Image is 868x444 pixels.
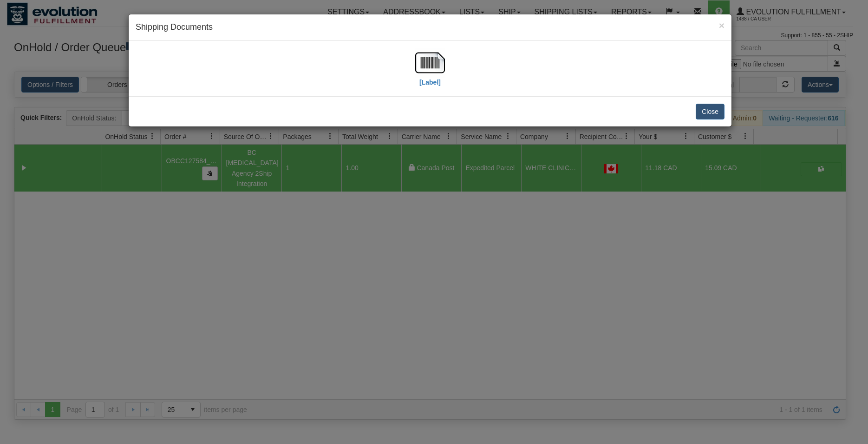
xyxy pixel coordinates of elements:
h4: Shipping Documents [136,21,724,33]
a: [Label] [415,58,445,86]
button: Close [696,104,724,119]
button: Close [719,20,724,30]
iframe: chat widget [847,174,867,269]
img: barcode.jpg [415,48,445,78]
label: [Label] [419,78,441,87]
span: × [719,20,724,31]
